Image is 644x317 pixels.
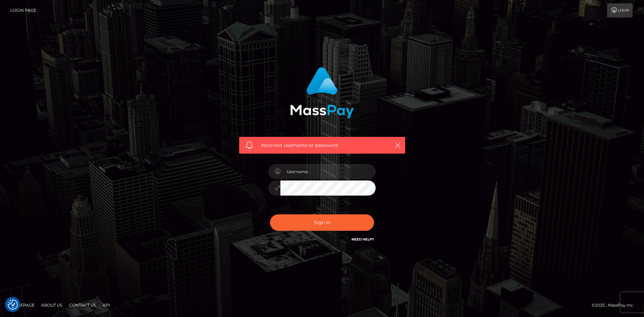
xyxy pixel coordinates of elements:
[280,164,376,179] input: Username...
[66,300,99,310] a: Contact Us
[270,214,374,231] button: Sign in
[290,67,354,118] img: MassPay Login
[39,300,65,310] a: About Us
[8,300,18,310] img: Revisit consent button
[10,3,36,17] a: Login Page
[352,237,374,242] a: Need Help?
[607,3,633,17] a: Login
[8,300,18,310] button: Consent Preferences
[7,300,37,310] a: Homepage
[100,300,113,310] a: API
[592,302,639,309] div: © 2025 , MassPay Inc.
[261,142,383,149] span: Incorrect username or password.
